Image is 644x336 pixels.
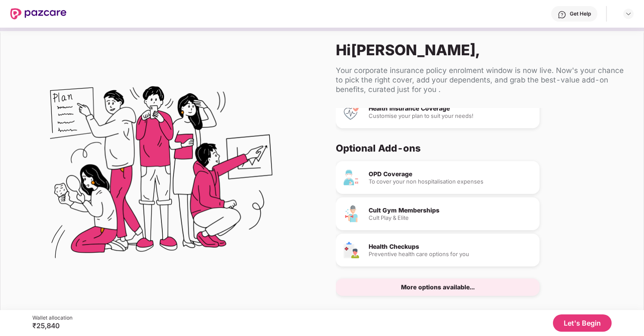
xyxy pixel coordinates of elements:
[369,179,533,184] div: To cover your non hospitalisation expenses
[369,113,533,119] div: Customise your plan to suit your needs!
[336,142,623,154] div: Optional Add-ons
[343,205,360,222] img: Cult Gym Memberships
[369,105,533,111] div: Health Insurance Coverage
[369,251,533,257] div: Preventive health care options for you
[369,215,533,221] div: Cult Play & Elite
[32,314,73,321] div: Wallet allocation
[369,207,533,213] div: Cult Gym Memberships
[558,10,566,19] img: svg+xml;base64,PHN2ZyBpZD0iSGVscC0zMngzMiIgeG1sbnM9Imh0dHA6Ly93d3cudzMub3JnLzIwMDAvc3ZnIiB3aWR0aD...
[32,321,73,330] div: ₹25,840
[553,314,612,332] button: Let's Begin
[625,10,632,17] img: svg+xml;base64,PHN2ZyBpZD0iRHJvcGRvd24tMzJ4MzIiIHhtbG5zPSJodHRwOi8vd3d3LnczLm9yZy8yMDAwL3N2ZyIgd2...
[343,241,360,259] img: Health Checkups
[369,244,533,250] div: Health Checkups
[336,41,630,59] div: Hi [PERSON_NAME] ,
[369,171,533,177] div: OPD Coverage
[10,8,66,19] img: New Pazcare Logo
[343,169,360,186] img: OPD Coverage
[343,103,360,120] img: Health Insurance Coverage
[401,284,475,290] div: More options available...
[570,10,591,17] div: Get Help
[336,66,630,94] div: Your corporate insurance policy enrolment window is now live. Now's your chance to pick the right...
[50,64,272,286] img: Flex Benefits Illustration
